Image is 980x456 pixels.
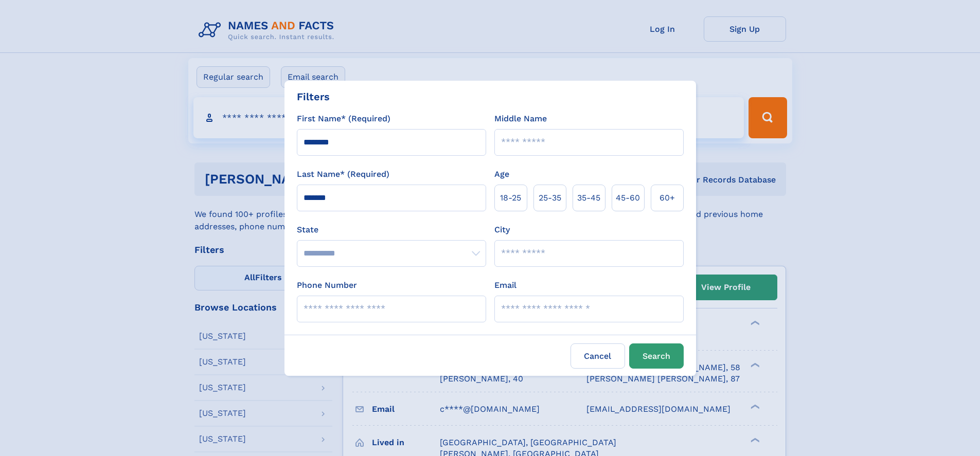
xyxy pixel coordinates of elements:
button: Search [629,343,684,369]
label: Email [494,279,516,291]
label: City [494,224,510,236]
label: Last Name* (Required) [297,168,389,180]
span: 25‑35 [539,192,561,204]
label: State [297,224,486,236]
label: Age [494,168,509,180]
span: 60+ [660,192,675,204]
label: Phone Number [297,279,357,291]
span: 35‑45 [577,192,600,204]
label: Cancel [571,343,625,369]
span: 18‑25 [500,192,521,204]
label: First Name* (Required) [297,113,390,125]
div: Filters [297,89,330,104]
label: Middle Name [494,113,547,125]
span: 45‑60 [616,192,640,204]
